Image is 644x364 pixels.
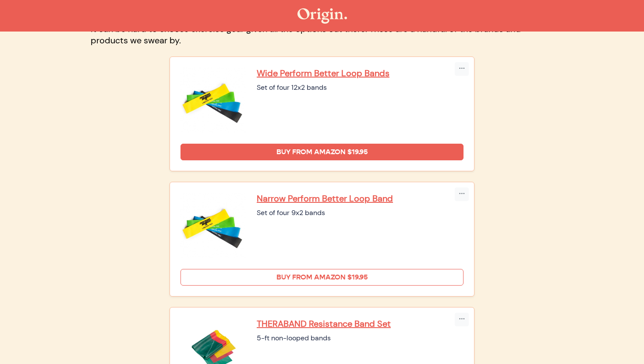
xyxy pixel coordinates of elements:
[257,333,464,343] div: 5-ft non-looped bands
[180,144,464,160] a: Buy from Amazon $19.95
[257,67,464,79] a: Wide Perform Better Loop Bands
[257,318,464,329] a: THERABAND Resistance Band Set
[257,193,464,204] a: Narrow Perform Better Loop Band
[180,269,464,286] a: Buy from Amazon $19.95
[257,82,464,93] div: Set of four 12x2 bands
[180,193,246,258] img: Narrow Perform Better Loop Band
[91,23,553,46] p: It can be hard to choose exercise gear given all the options out there. These are a handful of th...
[180,67,246,133] img: Wide Perform Better Loop Bands
[297,8,347,24] img: The Origin Shop
[257,208,464,218] div: Set of four 9x2 bands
